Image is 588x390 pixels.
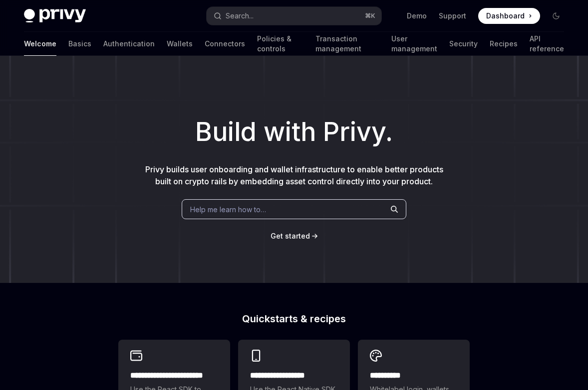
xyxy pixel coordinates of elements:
[315,32,379,56] a: Transaction management
[205,32,245,56] a: Connectors
[407,11,427,21] a: Demo
[391,32,437,56] a: User management
[118,314,470,324] h2: Quickstarts & recipes
[167,32,193,56] a: Wallets
[439,11,466,21] a: Support
[16,113,572,151] h1: Build with Privy.
[24,32,56,56] a: Welcome
[271,231,310,241] a: Get started
[548,8,564,24] button: Toggle dark mode
[24,9,86,23] img: dark logo
[490,32,518,56] a: Recipes
[365,12,375,20] span: ⌘ K
[145,164,443,186] span: Privy builds user onboarding and wallet infrastructure to enable better products built on crypto ...
[530,32,564,56] a: API reference
[486,11,525,21] span: Dashboard
[226,10,254,22] div: Search...
[271,232,310,240] span: Get started
[190,204,266,215] span: Help me learn how to…
[103,32,155,56] a: Authentication
[478,8,540,24] a: Dashboard
[257,32,303,56] a: Policies & controls
[449,32,478,56] a: Security
[68,32,91,56] a: Basics
[207,7,381,25] button: Search...⌘K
